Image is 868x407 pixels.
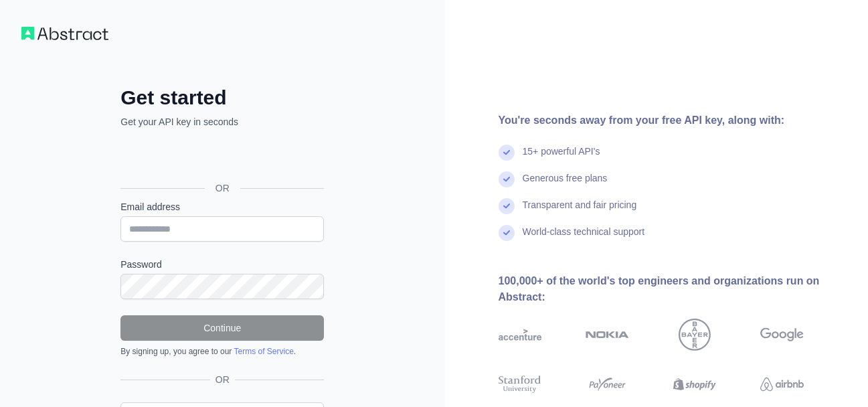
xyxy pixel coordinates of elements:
span: OR [205,181,240,195]
div: Transparent and fair pricing [523,198,637,225]
img: stanford university [499,374,542,395]
div: You're seconds away from your free API key, along with: [499,112,847,129]
img: check mark [499,198,515,214]
img: nokia [586,319,629,351]
iframe: Sign in with Google Button [114,143,328,173]
img: accenture [499,319,542,351]
label: Email address [120,200,324,214]
div: Generous free plans [523,171,608,198]
img: shopify [673,374,717,395]
div: 15+ powerful API's [523,145,600,171]
div: World-class technical support [523,225,645,252]
h2: Get started [120,86,324,110]
p: Get your API key in seconds [120,115,324,129]
button: Continue [120,315,324,341]
img: bayer [679,319,711,351]
img: check mark [499,171,515,187]
a: Terms of Service [234,347,293,356]
img: payoneer [586,374,629,395]
img: check mark [499,225,515,241]
img: Workflow [21,27,108,40]
div: By signing up, you agree to our . [120,346,324,357]
label: Password [120,258,324,271]
span: OR [210,373,235,386]
img: airbnb [760,374,804,395]
img: check mark [499,145,515,161]
div: 100,000+ of the world's top engineers and organizations run on Abstract: [499,273,847,305]
img: google [760,319,804,351]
